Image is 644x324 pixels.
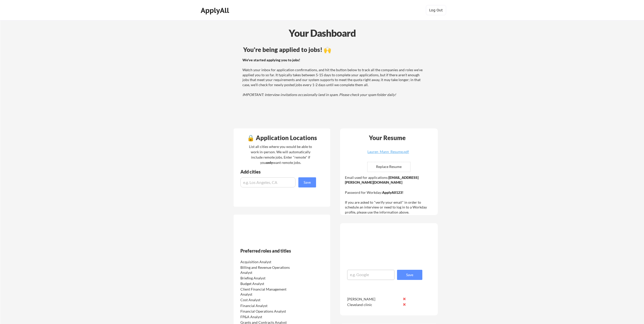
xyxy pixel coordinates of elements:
[1,26,644,40] div: Your Dashboard
[240,259,294,264] div: Acquisition Analyst
[266,160,273,165] strong: only
[242,58,425,97] div: Watch your inbox for application confirmations, and hit the button below to track all the compani...
[201,6,231,15] div: ApplyAll
[240,314,294,319] div: FP&A Analyst
[397,270,422,280] button: Save
[298,177,316,187] button: Save
[347,297,401,302] div: [PERSON_NAME]
[345,175,419,185] strong: [EMAIL_ADDRESS][PERSON_NAME][DOMAIN_NAME]
[242,92,396,97] em: IMPORTANT: Interview invitations occasionally land in spam. Please check your spam folder daily!
[362,135,412,141] div: Your Resume
[240,249,309,253] div: Preferred roles and titles
[347,302,401,307] div: Cleveland clinic
[382,190,403,195] strong: ApplyAll123!
[426,5,446,15] button: Log Out
[358,150,418,154] div: Lauren_Mann_Resume.pdf
[240,265,294,275] div: Billing and Revenue Operations Analyst
[240,297,294,302] div: Cost Analyst
[240,276,294,281] div: Briefing Analyst
[240,169,317,174] div: Add cities
[345,175,434,215] div: Email used for applications: Password for Workday: If you are asked to "verify your email" in ord...
[240,309,294,314] div: Financial Operations Analyst
[240,287,294,297] div: Client Financial Management Analyst
[242,58,300,62] strong: We've started applying you to jobs!
[358,150,418,158] a: Lauren_Mann_Resume.pdf
[240,303,294,308] div: Financial Analyst
[240,177,296,187] input: e.g. Los Angeles, CA
[243,47,426,53] div: You're being applied to jobs! 🙌
[235,135,329,141] div: 🔒 Application Locations
[246,144,315,165] div: List all cities where you would be able to work in-person. We will automatically include remote j...
[240,281,294,286] div: Budget Analyst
